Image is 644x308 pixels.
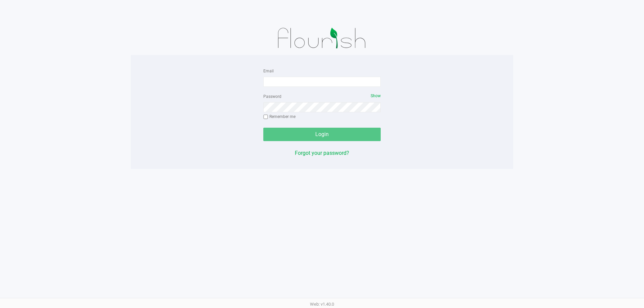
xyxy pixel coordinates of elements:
span: Web: v1.40.0 [310,302,334,307]
label: Remember me [263,114,296,120]
label: Password [263,94,281,100]
label: Email [263,68,274,74]
input: Remember me [263,115,268,119]
button: Forgot your password? [295,149,349,157]
span: Show [371,94,381,98]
